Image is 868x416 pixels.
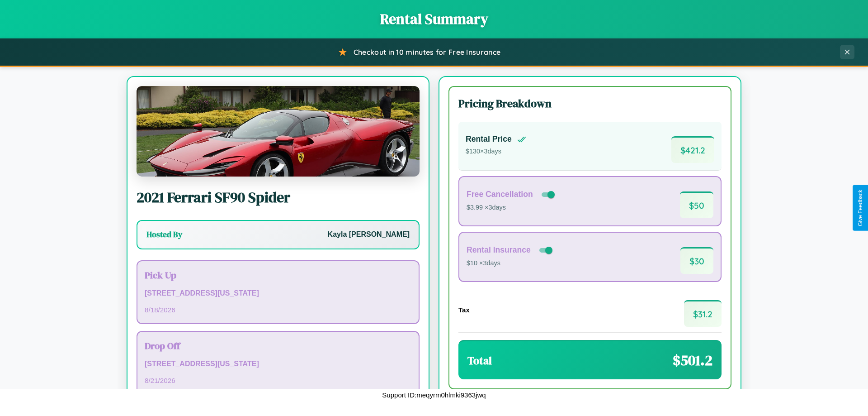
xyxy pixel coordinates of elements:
[328,228,410,241] p: Kayla [PERSON_NAME]
[145,287,411,300] p: [STREET_ADDRESS][US_STATE]
[467,190,533,199] h4: Free Cancellation
[145,304,411,316] p: 8 / 18 / 2026
[467,258,554,269] p: $10 × 3 days
[467,353,492,368] h3: Total
[680,191,713,218] span: $ 50
[671,136,714,163] span: $ 421.2
[857,190,863,226] div: Give Feedback
[145,339,411,352] h3: Drop Off
[673,350,712,370] span: $ 501.2
[382,389,486,401] p: Support ID: meqyrm0hlmki9363jwq
[9,9,859,29] h1: Rental Summary
[467,245,531,255] h4: Rental Insurance
[145,374,411,387] p: 8 / 21 / 2026
[466,146,526,158] p: $ 130 × 3 days
[458,96,722,111] h3: Pricing Breakdown
[145,268,411,282] h3: Pick Up
[354,48,500,57] span: Checkout in 10 minutes for Free Insurance
[146,229,182,240] h3: Hosted By
[137,86,420,177] img: Ferrari SF90 Spider
[137,187,420,207] h2: 2021 Ferrari SF90 Spider
[466,134,512,144] h4: Rental Price
[680,247,713,274] span: $ 30
[145,358,411,371] p: [STREET_ADDRESS][US_STATE]
[467,202,557,214] p: $3.99 × 3 days
[458,306,470,314] h4: Tax
[684,300,722,327] span: $ 31.2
